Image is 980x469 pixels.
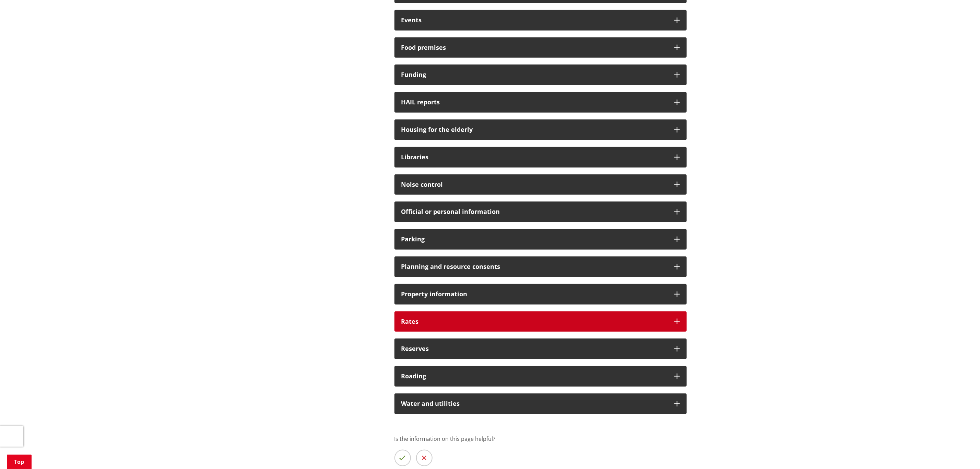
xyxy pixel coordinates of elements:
a: Top [7,455,32,469]
h3: Libraries [401,154,668,161]
h3: Events [401,17,668,24]
h3: HAIL reports [401,99,668,106]
iframe: Messenger Launcher [948,440,973,465]
h3: Housing for the elderly [401,126,668,133]
h3: Property information [401,291,668,298]
h3: Roading [401,373,668,380]
h3: Reserves [401,345,668,352]
h3: Official or personal information [401,208,668,215]
h3: Planning and resource consents [401,263,668,270]
h3: Parking [401,236,668,243]
p: Is the information on this page helpful? [394,435,687,443]
h3: Rates [401,318,668,325]
h3: Funding [401,71,668,78]
h3: Noise control [401,181,668,188]
h3: Water and utilities [401,400,668,407]
h3: Food premises [401,44,668,51]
